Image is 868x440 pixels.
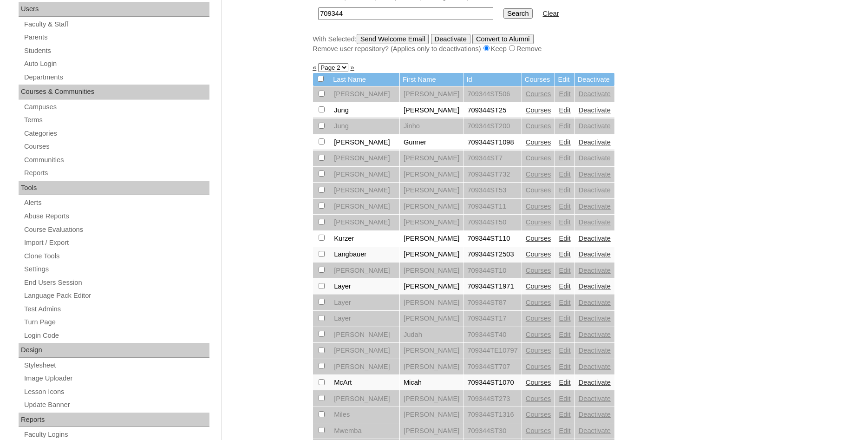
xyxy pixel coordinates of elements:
[23,210,209,222] a: Abuse Reports
[23,277,209,289] a: End Users Session
[23,101,209,113] a: Campuses
[559,154,570,162] a: Edit
[330,375,399,391] td: McArt
[400,343,463,359] td: [PERSON_NAME]
[330,407,399,423] td: Miles
[526,427,551,434] a: Courses
[19,343,209,358] div: Design
[526,282,551,290] a: Courses
[23,250,209,262] a: Clone Tools
[522,73,555,86] td: Courses
[579,106,611,114] a: Deactivate
[559,315,570,322] a: Edit
[579,250,611,258] a: Deactivate
[23,316,209,328] a: Turn Page
[559,427,570,434] a: Edit
[559,347,570,354] a: Edit
[526,299,551,306] a: Courses
[526,218,551,226] a: Courses
[526,90,551,98] a: Courses
[559,250,570,258] a: Edit
[463,391,521,407] td: 709344ST273
[463,215,521,230] td: 709344ST50
[400,103,463,118] td: [PERSON_NAME]
[400,391,463,407] td: [PERSON_NAME]
[400,327,463,343] td: Judah
[23,224,209,236] a: Course Evaluations
[400,247,463,263] td: [PERSON_NAME]
[559,90,570,98] a: Edit
[463,199,521,215] td: 709344ST11
[330,199,399,215] td: [PERSON_NAME]
[463,407,521,423] td: 709344ST1316
[526,331,551,338] a: Courses
[23,399,209,411] a: Update Banner
[330,327,399,343] td: [PERSON_NAME]
[400,231,463,247] td: [PERSON_NAME]
[526,203,551,210] a: Courses
[559,122,570,130] a: Edit
[463,423,521,439] td: 709344ST30
[330,423,399,439] td: Mwemba
[330,215,399,230] td: [PERSON_NAME]
[19,2,209,17] div: Users
[463,73,521,86] td: Id
[463,247,521,263] td: 709344ST2503
[463,167,521,183] td: 709344ST732
[463,295,521,311] td: 709344ST87
[400,151,463,166] td: [PERSON_NAME]
[559,171,570,178] a: Edit
[579,379,611,386] a: Deactivate
[463,359,521,375] td: 709344ST707
[579,171,611,178] a: Deactivate
[23,154,209,166] a: Communities
[579,90,611,98] a: Deactivate
[400,423,463,439] td: [PERSON_NAME]
[559,106,570,114] a: Edit
[400,167,463,183] td: [PERSON_NAME]
[23,167,209,179] a: Reports
[23,32,209,43] a: Parents
[23,114,209,126] a: Terms
[313,34,772,54] div: With Selected:
[463,151,521,166] td: 709344ST7
[23,128,209,139] a: Categories
[313,44,772,54] div: Remove user repository? (Applies only to deactivations) Keep Remove
[463,86,521,102] td: 709344ST506
[330,391,399,407] td: [PERSON_NAME]
[400,279,463,295] td: [PERSON_NAME]
[559,235,570,242] a: Edit
[579,363,611,370] a: Deactivate
[579,331,611,338] a: Deactivate
[330,73,399,86] td: Last Name
[400,183,463,198] td: [PERSON_NAME]
[559,138,570,146] a: Edit
[330,343,399,359] td: [PERSON_NAME]
[19,413,209,427] div: Reports
[526,171,551,178] a: Courses
[579,282,611,290] a: Deactivate
[463,183,521,198] td: 709344ST53
[579,122,611,130] a: Deactivate
[400,359,463,375] td: [PERSON_NAME]
[400,135,463,151] td: Gunner
[559,218,570,226] a: Edit
[330,279,399,295] td: Layer
[579,395,611,402] a: Deactivate
[559,299,570,306] a: Edit
[579,267,611,274] a: Deactivate
[357,34,429,44] input: Send Welcome Email
[23,19,209,30] a: Faculty & Staff
[579,203,611,210] a: Deactivate
[23,72,209,83] a: Departments
[330,151,399,166] td: [PERSON_NAME]
[579,411,611,418] a: Deactivate
[526,235,551,242] a: Courses
[463,343,521,359] td: 709344TE10797
[526,154,551,162] a: Courses
[330,183,399,198] td: [PERSON_NAME]
[579,427,611,434] a: Deactivate
[330,263,399,279] td: [PERSON_NAME]
[526,106,551,114] a: Courses
[526,315,551,322] a: Courses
